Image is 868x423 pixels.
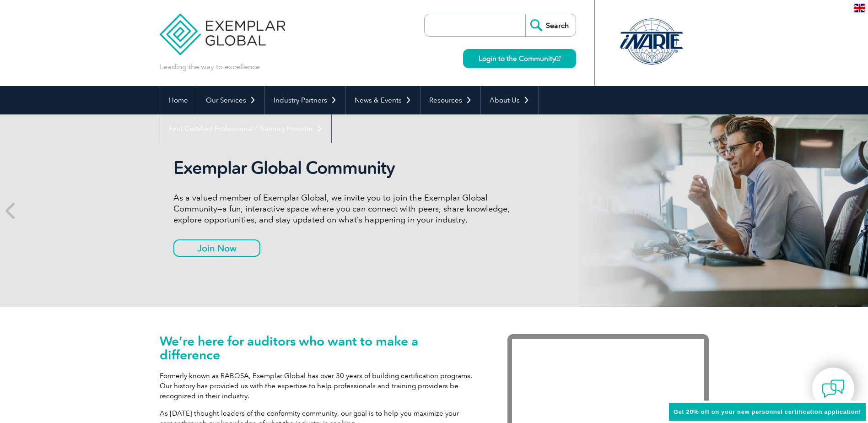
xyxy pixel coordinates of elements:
[421,86,480,114] a: Resources
[265,86,345,114] a: Industry Partners
[346,86,420,114] a: News & Events
[173,192,517,225] p: As a valued member of Exemplar Global, we invite you to join the Exemplar Global Community—a fun,...
[197,86,264,114] a: Our Services
[555,56,561,61] img: open_square.png
[160,371,480,401] p: Formerly known as RABQSA, Exemplar Global has over 30 years of building certification programs. O...
[160,114,331,143] a: Find Certified Professional / Training Provider
[160,62,260,72] p: Leading the way to excellence
[173,239,260,257] a: Join Now
[160,86,197,114] a: Home
[160,334,480,362] h1: We’re here for auditors who want to make a difference
[854,4,865,12] img: en
[674,408,861,415] span: Get 20% off on your new personnel certification application!
[481,86,538,114] a: About Us
[463,49,576,68] a: Login to the Community
[822,377,845,400] img: contact-chat.png
[173,157,517,179] h2: Exemplar Global Community
[525,14,576,36] input: Search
